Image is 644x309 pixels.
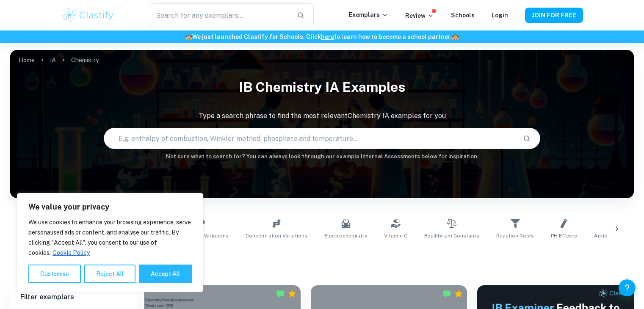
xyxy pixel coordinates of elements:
input: E.g. enthalpy of combustion, Winkler method, phosphate and temperature... [104,127,516,150]
img: Clastify logo [61,7,115,24]
img: Marked [276,290,285,298]
input: Search for any exemplars... [150,3,290,27]
p: We use cookies to enhance your browsing experience, serve personalised ads or content, and analys... [28,217,192,258]
p: Exemplars [349,10,388,19]
img: Marked [442,290,451,298]
p: Chemistry [71,55,99,65]
span: Electrochemistry [324,232,367,240]
button: JOIN FOR FREE [525,8,583,23]
h1: All Chemistry IA Examples [41,250,603,265]
h6: We just launched Clastify for Schools. Click to learn how to become a school partner. [2,32,642,41]
h6: Filter exemplars [10,285,137,309]
div: Premium [454,290,463,298]
button: Reject All [84,265,135,283]
button: Customise [28,265,81,283]
span: Vitamin C [384,232,407,240]
div: We value your privacy [17,193,203,292]
span: Equilibrium Constants [424,232,479,240]
a: Cookie Policy [52,249,90,257]
span: pH Effects [551,232,577,240]
a: IA [50,54,56,66]
div: Premium [288,290,296,298]
h1: IB Chemistry IA examples [10,74,634,101]
a: Home [19,54,35,66]
span: Reaction Rates [496,232,534,240]
button: Accept All [139,265,192,283]
p: Review [405,11,434,20]
span: 🏫 [185,33,192,40]
p: We value your privacy [28,202,192,212]
button: Search [520,131,534,146]
h6: Not sure what to search for? You can always look through our example Internal Assessments below f... [10,152,634,161]
a: here [321,33,334,40]
span: 🏫 [452,33,459,40]
a: Login [492,12,508,19]
button: Help and Feedback [619,279,636,296]
span: Concentration Variations [246,232,307,240]
p: Type a search phrase to find the most relevant Chemistry IA examples for you [10,111,634,121]
a: Schools [451,12,475,19]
